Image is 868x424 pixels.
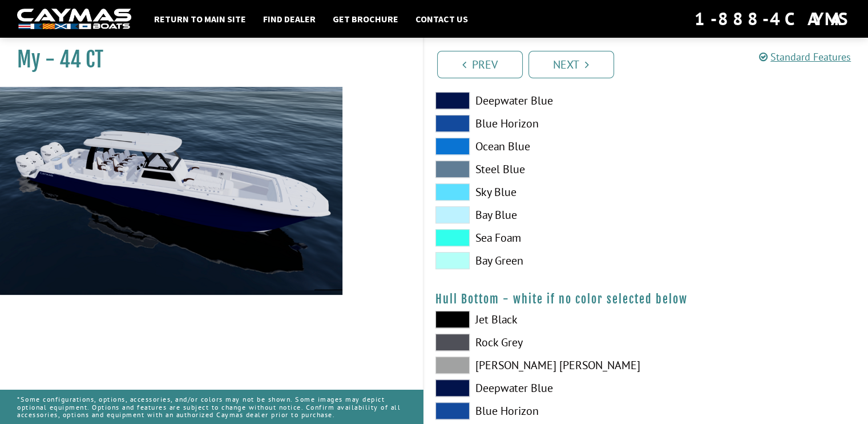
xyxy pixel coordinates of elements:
label: Deepwater Blue [435,92,635,109]
h4: Hull Bottom - white if no color selected below [435,292,857,306]
label: Blue Horizon [435,402,635,419]
a: Standard Features [759,50,851,63]
p: *Some configurations, options, accessories, and/or colors may not be shown. Some images may depic... [17,390,406,424]
label: Rock Grey [435,334,635,351]
a: Find Dealer [257,11,321,26]
label: [PERSON_NAME] [PERSON_NAME] [435,357,635,374]
label: Deepwater Blue [435,379,635,397]
label: Sky Blue [435,183,635,201]
a: Prev [437,51,523,78]
a: Get Brochure [327,11,404,26]
img: white-logo-c9c8dbefe5ff5ceceb0f0178aa75bf4bb51f6bca0971e226c86eb53dfe498488.png [17,9,131,30]
a: Next [528,51,614,78]
label: Ocean Blue [435,138,635,155]
div: 1-888-4CAYMAS [695,6,851,31]
label: Steel Blue [435,161,635,178]
a: Contact Us [410,11,474,26]
label: Sea Foam [435,229,635,246]
a: Return to main site [148,11,252,26]
h1: My - 44 CT [17,47,394,73]
label: Bay Blue [435,206,635,223]
label: Bay Green [435,252,635,269]
label: Jet Black [435,311,635,328]
label: Blue Horizon [435,115,635,132]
